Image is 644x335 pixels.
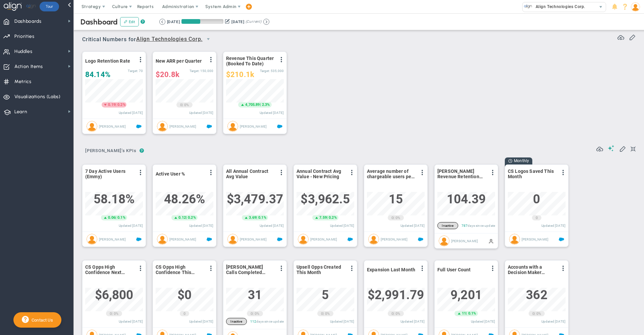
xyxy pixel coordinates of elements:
[327,215,328,220] span: |
[389,192,403,206] span: 15
[80,17,118,26] span: Dashboard
[85,169,134,179] span: 7 Day Active Users (Emmy)
[110,311,112,317] span: 0
[186,215,187,220] span: |
[136,124,142,129] span: Salesforce Enabled<br ></span>LTV for Align
[524,2,532,11] img: 10991.Company.photo
[395,216,400,220] span: 0%
[82,145,140,157] button: [PERSON_NAME]'s KPIs
[226,56,275,66] span: Revenue This Quarter (Booked To Date)
[226,318,247,325] div: The connected Metric is inactive
[532,311,534,317] span: 0
[347,237,353,242] span: Salesforce Enabled<br ></span>2. AACV - New Pricing
[319,215,327,220] span: 7.59
[255,312,259,316] span: 0%
[108,102,115,108] span: 0.19
[468,224,495,227] span: days since update
[451,239,478,243] span: [PERSON_NAME]
[207,124,212,129] span: Salesforce Enabled<br ></span>New ARR This Quarter - Q4-2023 Priority
[184,103,189,107] span: 0%
[437,169,486,179] span: [PERSON_NAME] Revenue Retention (QTD)
[368,234,379,245] img: Alexander Ferguson
[85,58,130,64] span: Logo Retention Rate
[381,237,408,241] span: [PERSON_NAME]
[245,102,260,108] span: 4,705.89
[541,224,566,227] span: Updated [DATE]
[450,288,482,302] span: 9,201
[181,19,223,24] div: Period Progress: 45% Day 41 of 91 with 50 remaining.
[182,103,183,107] span: |
[14,60,43,74] span: Action Items
[157,121,168,132] img: Eugene Terk
[323,312,324,316] span: |
[156,264,204,275] span: CS Opps High Confidence This Month ($)
[508,169,556,179] span: CS Logos Saved This Month
[629,33,636,40] span: Edit or Add Critical Numbers
[393,216,394,220] span: |
[322,288,329,302] span: 5
[167,19,180,25] div: [DATE]
[277,237,282,242] span: Salesforce Enabled<br ></span>AACV - All Pricing
[240,237,267,241] span: [PERSON_NAME]
[119,224,143,227] span: Updated [DATE]
[256,215,257,220] span: |
[536,215,538,221] span: 0
[226,264,275,275] span: [PERSON_NAME] Calls Completed (QTD)
[188,215,196,220] span: 0.2%
[260,69,270,73] span: Target:
[367,267,415,272] span: Expansion Last Month
[447,192,486,206] span: 104.39
[227,192,283,206] span: $3,479.37
[559,237,564,242] span: Salesforce Enabled<br ></span>Logos Saved This Month
[253,312,254,316] span: |
[297,169,345,179] span: Annual Contract Avg Value - New Pricing
[330,320,354,323] span: Updated [DATE]
[256,320,284,323] span: days since update
[526,288,547,302] span: 362
[596,2,606,12] span: select
[462,224,468,227] span: 787
[169,124,196,128] span: [PERSON_NAME]
[240,124,267,128] span: [PERSON_NAME]
[85,70,110,79] span: 84.14%
[227,234,238,245] img: Alex Abramson
[183,311,185,317] span: 0
[119,320,143,323] span: Updated [DATE]
[94,192,135,206] span: 58.18%
[400,224,425,227] span: Updated [DATE]
[533,192,540,206] span: 0
[108,215,115,220] span: 0.06
[115,103,116,107] span: |
[95,288,133,302] span: $6,800
[391,311,393,317] span: 0
[156,171,185,177] span: Active User %
[99,124,126,128] span: [PERSON_NAME]
[329,215,337,220] span: 0.2%
[418,237,423,242] span: Salesforce Enabled<br ></span>Average Users per AC
[439,236,449,246] img: Tom Mayer
[400,320,425,323] span: Updated [DATE]
[263,19,269,25] button: Go to next period
[462,311,466,316] span: 11
[509,234,520,245] img: Alex Abramson
[631,2,640,11] img: 48978.Person.photo
[541,320,566,323] span: Updated [DATE]
[162,4,194,9] span: Administration
[14,105,27,119] span: Learn
[227,121,238,132] img: Brook Davis
[226,169,275,179] span: All Annual Contract Avg Value
[136,237,142,242] span: Salesforce Enabled<br ></span>That Was Easy
[82,145,140,156] span: [PERSON_NAME]'s KPIs
[136,35,203,44] span: Align Technologies Corp.
[112,4,128,9] span: Culture
[618,33,624,40] span: Refresh Data
[468,311,476,316] span: 0.1%
[249,215,256,220] span: 3.69
[321,311,323,317] span: 0
[169,237,196,241] span: [PERSON_NAME]
[325,312,330,316] span: 0%
[190,69,200,73] span: Target:
[368,288,424,302] span: $2,991.79
[260,111,284,115] span: Updated [DATE]
[277,124,282,129] span: Salesforce Enabled<br ></span>Revenue Quarter to Date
